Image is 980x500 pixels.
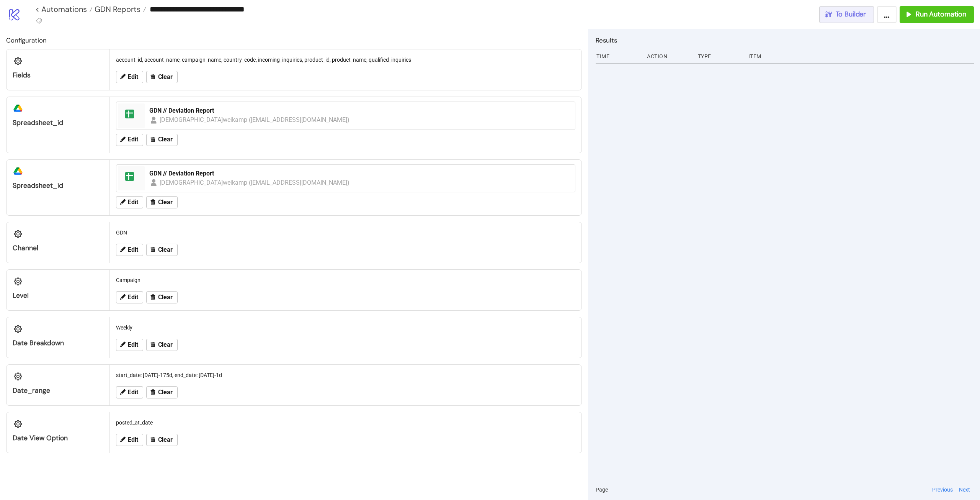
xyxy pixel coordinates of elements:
[158,74,173,80] span: Clear
[13,118,103,127] div: spreadsheet_id
[113,225,578,240] div: GDN
[128,199,138,206] span: Edit
[116,291,143,303] button: Edit
[128,246,138,253] span: Edit
[146,134,178,146] button: Clear
[128,389,138,396] span: Edit
[596,49,641,64] div: Time
[146,386,178,398] button: Clear
[836,10,866,19] span: To Builder
[13,339,103,348] div: Date Breakdown
[116,339,143,351] button: Edit
[149,107,570,115] div: GDN // Deviation Report
[146,196,178,208] button: Clear
[128,74,138,80] span: Edit
[146,71,178,83] button: Clear
[116,71,143,83] button: Edit
[13,244,103,252] div: Channel
[113,320,578,335] div: Weekly
[113,368,578,382] div: start_date: [DATE]-175d, end_date: [DATE]-1d
[93,5,146,13] a: GDN Reports
[158,341,173,348] span: Clear
[116,386,143,398] button: Edit
[146,339,178,351] button: Clear
[596,35,974,45] h2: Results
[957,485,972,494] button: Next
[158,199,173,206] span: Clear
[93,4,140,14] span: GDN Reports
[646,49,691,64] div: Action
[146,244,178,256] button: Clear
[146,434,178,446] button: Clear
[128,341,138,348] span: Edit
[930,485,955,494] button: Previous
[128,436,138,443] span: Edit
[116,196,143,208] button: Edit
[35,5,93,13] a: < Automations
[158,389,173,396] span: Clear
[113,52,578,67] div: account_id, account_name, campaign_name, country_code, incoming_inquiries, product_id, product_na...
[116,134,143,146] button: Edit
[748,49,974,64] div: Item
[900,6,974,23] button: Run Automation
[13,291,103,300] div: Level
[596,485,608,494] span: Page
[13,434,103,443] div: Date View Option
[877,6,897,23] button: ...
[160,115,350,125] div: [DEMOGRAPHIC_DATA]weikamp ([EMAIL_ADDRESS][DOMAIN_NAME])
[160,178,350,187] div: [DEMOGRAPHIC_DATA]weikamp ([EMAIL_ADDRESS][DOMAIN_NAME])
[116,434,143,446] button: Edit
[158,246,173,253] span: Clear
[697,49,742,64] div: Type
[916,10,966,19] span: Run Automation
[116,244,143,256] button: Edit
[819,6,874,23] button: To Builder
[128,136,138,143] span: Edit
[149,169,570,178] div: GDN // Deviation Report
[158,436,173,443] span: Clear
[13,71,103,80] div: Fields
[158,136,173,143] span: Clear
[128,294,138,301] span: Edit
[13,181,103,190] div: spreadsheet_id
[113,273,578,287] div: Campaign
[6,35,582,45] h2: Configuration
[13,386,103,395] div: date_range
[158,294,173,301] span: Clear
[146,291,178,303] button: Clear
[113,415,578,430] div: posted_at_date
